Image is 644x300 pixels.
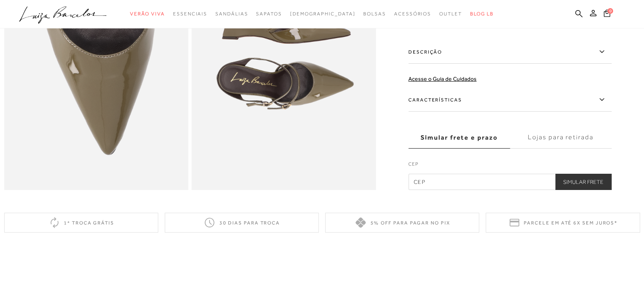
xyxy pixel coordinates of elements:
a: noSubCategoriesText [290,6,356,22]
label: Simular frete e prazo [408,127,510,149]
span: Verão Viva [130,11,165,17]
span: Outlet [439,11,462,17]
label: Características [408,88,611,112]
button: Simular Frete [555,174,611,190]
span: Essenciais [173,11,207,17]
label: Descrição [408,40,611,64]
span: BLOG LB [470,11,494,17]
span: [DEMOGRAPHIC_DATA] [290,11,356,17]
a: categoryNavScreenReaderText [130,6,165,22]
span: 0 [607,8,613,14]
a: categoryNavScreenReaderText [173,6,207,22]
label: CEP [408,160,611,172]
span: Acessórios [394,11,431,17]
a: categoryNavScreenReaderText [439,6,462,22]
a: categoryNavScreenReaderText [363,6,386,22]
label: Lojas para retirada [510,127,611,149]
a: BLOG LB [470,6,494,22]
input: CEP [408,174,611,190]
div: 30 dias para troca [165,213,319,233]
div: Parcele em até 6x sem juros* [486,213,640,233]
div: 5% off para pagar no PIX [325,213,479,233]
a: categoryNavScreenReaderText [256,6,282,22]
a: categoryNavScreenReaderText [394,6,431,22]
a: categoryNavScreenReaderText [215,6,248,22]
a: Acesse o Guia de Cuidados [408,76,477,82]
div: 1ª troca grátis [4,213,158,233]
span: Sandálias [215,11,248,17]
button: 0 [601,9,613,20]
span: Sapatos [256,11,282,17]
span: Bolsas [363,11,386,17]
